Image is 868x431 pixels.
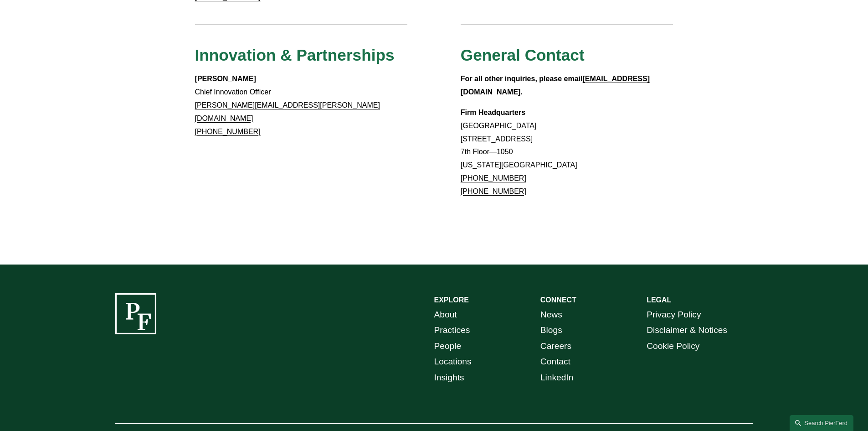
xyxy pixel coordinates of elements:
[520,88,522,96] strong: .
[434,322,470,338] a: Practices
[195,75,256,83] strong: [PERSON_NAME]
[540,354,570,370] a: Contact
[540,296,576,304] strong: CONNECT
[434,296,469,304] strong: EXPLORE
[790,415,853,431] a: Search this site
[434,338,462,354] a: People
[434,370,464,386] a: Insights
[195,128,261,135] a: [PHONE_NUMBER]
[434,354,472,370] a: Locations
[195,101,380,122] a: [PERSON_NAME][EMAIL_ADDRESS][PERSON_NAME][DOMAIN_NAME]
[540,307,562,323] a: News
[461,106,673,198] p: [GEOGRAPHIC_DATA] [STREET_ADDRESS] 7th Floor—1050 [US_STATE][GEOGRAPHIC_DATA]
[434,307,457,323] a: About
[647,307,701,323] a: Privacy Policy
[461,187,526,195] a: [PHONE_NUMBER]
[647,296,671,304] strong: LEGAL
[461,109,525,116] strong: Firm Headquarters
[647,338,699,354] a: Cookie Policy
[540,370,574,386] a: LinkedIn
[195,73,408,138] p: Chief Innovation Officer
[540,322,562,338] a: Blogs
[647,322,727,338] a: Disclaimer & Notices
[461,174,526,182] a: [PHONE_NUMBER]
[540,338,571,354] a: Careers
[195,46,395,64] span: Innovation & Partnerships
[461,46,585,64] span: General Contact
[461,75,583,83] strong: For all other inquiries, please email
